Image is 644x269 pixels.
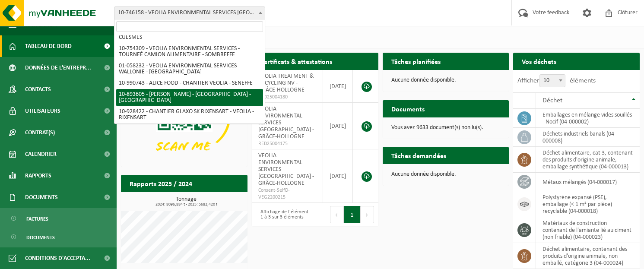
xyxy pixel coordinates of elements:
a: Factures [2,210,114,227]
span: Documents [26,229,55,246]
span: Consent-SelfD-VEG2200215 [258,187,316,201]
span: Contrat(s) [25,122,55,143]
h2: Tâches planifiées [383,53,449,70]
span: Calendrier [25,143,57,165]
span: Tableau de bord [25,35,72,57]
td: emballages en mélange vides souillés - Nocif (04-000002) [536,109,640,128]
li: 01-058232 - VEOLIA ENVIRONMENTAL SERVICES WALLONIE - [GEOGRAPHIC_DATA] [116,60,263,78]
span: VEOLIA TREATMENT & RECYCLING NV - GRÂCE-HOLLOGNE [258,73,314,93]
td: [DATE] [323,70,353,103]
span: Utilisateurs [25,100,60,122]
h2: Vos déchets [513,53,565,70]
button: Previous [330,206,344,223]
h2: Certificats & attestations [252,53,341,70]
span: 10 [540,75,565,87]
li: 10-754309 - VEOLIA ENVIRONMENTAL SERVICES - TOURNEÉ CAMION ALIMENTAIRE - SOMBREFFE [116,43,263,60]
span: Factures [26,211,48,227]
td: polystyrène expansé (PSE), emballage (< 1 m² par pièce) recyclable (04-000018) [536,191,640,217]
td: déchet alimentaire, cat 3, contenant des produits d'origine animale, emballage synthétique (04-00... [536,147,640,173]
span: 10-746158 - VEOLIA ENVIRONMENTAL SERVICES WALLONIE - GRÂCE-HOLLOGNE [114,6,265,19]
span: 10 [539,74,565,87]
span: 2024: 8096,884 t - 2025: 5682,420 t [125,203,247,207]
h3: Tonnage [125,196,247,207]
span: Conditions d'accepta... [25,247,90,269]
span: Données de l'entrepr... [25,57,91,79]
span: Déchet [542,97,562,104]
h2: Documents [383,100,433,117]
h2: Rapports 2025 / 2024 [121,175,201,192]
span: RED25004175 [258,140,316,147]
span: Contacts [25,79,51,100]
label: Afficher éléments [517,77,596,84]
p: Vous avez 9633 document(s) non lu(s). [391,125,501,131]
td: métaux mélangés (04-000017) [536,173,640,191]
span: Rapports [25,165,51,187]
p: Aucune donnée disponible. [391,77,501,83]
span: RED25004180 [258,94,316,101]
p: Aucune donnée disponible. [391,171,501,177]
span: VEOLIA ENVIRONMENTAL SERVICES [GEOGRAPHIC_DATA] - GRÂCE-HOLLOGNE [258,152,314,187]
td: déchets industriels banals (04-000008) [536,128,640,147]
td: matériaux de construction contenant de l'amiante lié au ciment (non friable) (04-000023) [536,217,640,243]
li: 10-893605 - [PERSON_NAME] - [GEOGRAPHIC_DATA] - [GEOGRAPHIC_DATA] [116,89,263,106]
button: 1 [344,206,361,223]
td: [DATE] [323,149,353,203]
span: Documents [25,187,58,208]
a: Consulter les rapports [172,192,247,209]
a: Documents [2,229,114,245]
div: Affichage de l'élément 1 à 3 sur 3 éléments [256,205,311,224]
li: 10-928422 - CHANTIER GLAXO SK RIXENSART - VEOLIA - RIXENSART [116,106,263,123]
li: 10-990743 - ALICE FOOD - CHANTIER VEOLIA - SENEFFE [116,78,263,89]
span: 10-746158 - VEOLIA ENVIRONMENTAL SERVICES WALLONIE - GRÂCE-HOLLOGNE [114,7,265,19]
h2: Tâches demandées [383,147,455,164]
td: [DATE] [323,103,353,149]
td: déchet alimentaire, contenant des produits d'origine animale, non emballé, catégorie 3 (04-000024) [536,243,640,269]
button: Next [361,206,374,223]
